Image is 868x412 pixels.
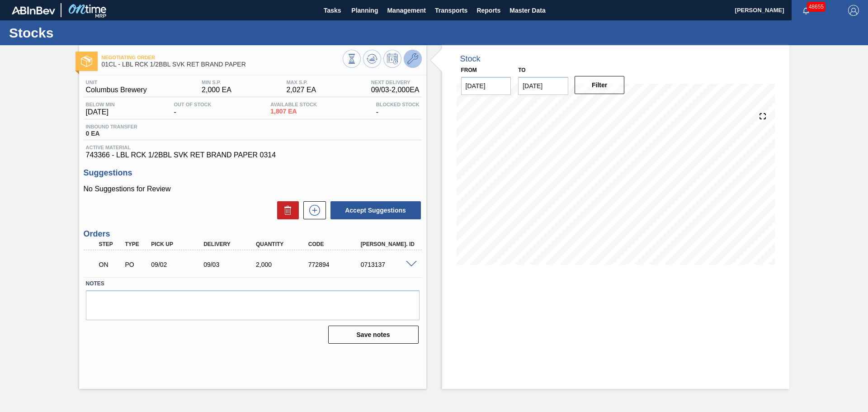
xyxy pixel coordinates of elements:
h3: Suggestions [84,168,422,178]
span: Reports [476,5,500,16]
span: MIN S.P. [202,80,231,85]
span: 09/03 - 2,000 EA [371,86,420,94]
div: - [374,102,422,116]
span: Transports [435,5,467,16]
span: Blocked Stock [376,102,420,107]
span: 0 EA [86,130,137,137]
div: 772894 [306,261,365,268]
div: - [172,102,214,116]
label: From [461,67,477,73]
div: Type [123,241,150,247]
span: 1,807 EA [270,108,317,115]
div: Stock [460,54,481,64]
span: Out Of Stock [174,102,212,107]
label: Notes [86,277,420,290]
span: Columbus Brewery [86,86,147,94]
div: Step [97,241,124,247]
button: Accept Suggestions [330,201,421,219]
div: Delete Suggestions [273,201,299,219]
div: 09/02/2025 [149,261,208,268]
span: 2,027 EA [286,86,316,94]
div: Negotiating Order [97,255,124,275]
span: Master Data [509,5,545,16]
span: 01CL - LBL RCK 1/2BBL SVK RET BRAND PAPER [102,61,343,68]
span: Active Material [86,145,420,150]
span: 48655 [807,2,826,12]
span: 2,000 EA [202,86,231,94]
div: Purchase order [123,261,150,268]
button: Go to Master Data / General [404,50,422,68]
input: mm/dd/yyyy [461,77,511,95]
img: Ícone [81,56,92,67]
div: 09/03/2025 [201,261,260,268]
span: Next Delivery [371,80,420,85]
button: Update Chart [363,50,381,68]
h3: Orders [84,229,422,239]
span: Unit [86,80,147,85]
span: Tasks [322,5,342,16]
span: 743366 - LBL RCK 1/2BBL SVK RET BRAND PAPER 0314 [86,151,420,159]
div: 0713137 [359,261,417,268]
button: Stocks Overview [343,50,361,68]
input: mm/dd/yyyy [518,77,568,95]
img: Logout [848,5,859,16]
img: TNhmsLtSVTkK8tSr43FrP2fwEKptu5GPRR3wAAAABJRU5ErkJggg== [12,6,55,14]
div: Delivery [201,241,260,247]
button: Schedule Inventory [383,50,401,68]
div: New suggestion [299,201,326,219]
span: Below Min [86,102,115,107]
div: [PERSON_NAME]. ID [359,241,417,247]
p: ON [99,261,122,268]
span: MAX S.P. [286,80,316,85]
h1: Stocks [9,28,170,38]
span: Available Stock [270,102,317,107]
p: No Suggestions for Review [84,185,422,193]
span: [DATE] [86,108,115,116]
label: to [518,67,525,73]
button: Notifications [792,4,821,17]
span: Negotiating Order [102,55,343,60]
div: Code [306,241,365,247]
div: Accept Suggestions [326,200,422,220]
div: Quantity [254,241,312,247]
span: Management [387,5,426,16]
button: Save notes [328,326,419,344]
button: Filter [575,76,625,94]
span: Planning [351,5,378,16]
div: Pick up [149,241,208,247]
div: 2,000 [254,261,312,268]
span: Inbound Transfer [86,124,137,129]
